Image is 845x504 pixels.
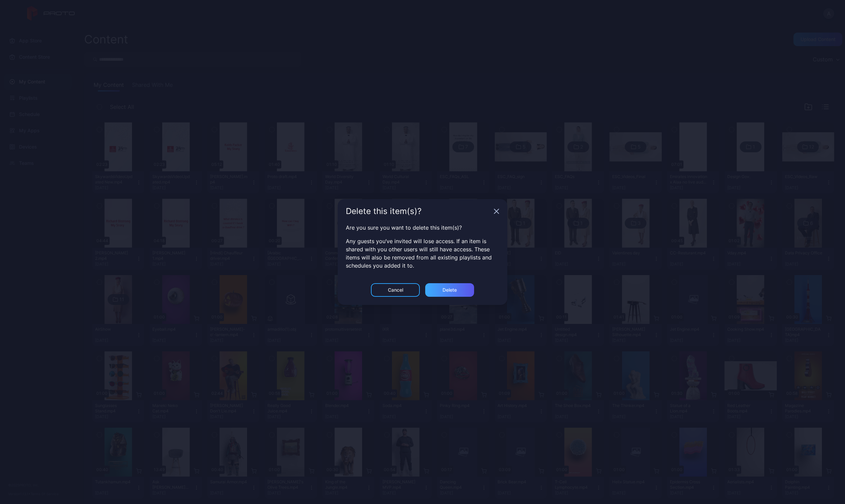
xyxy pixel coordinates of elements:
[371,283,420,297] button: Cancel
[388,287,403,293] div: Cancel
[443,287,457,293] div: Delete
[346,237,499,270] p: Any guests you’ve invited will lose access. If an item is shared with you other users will still ...
[346,224,499,232] p: Are you sure you want to delete this item(s)?
[425,283,474,297] button: Delete
[346,207,491,215] div: Delete this item(s)?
